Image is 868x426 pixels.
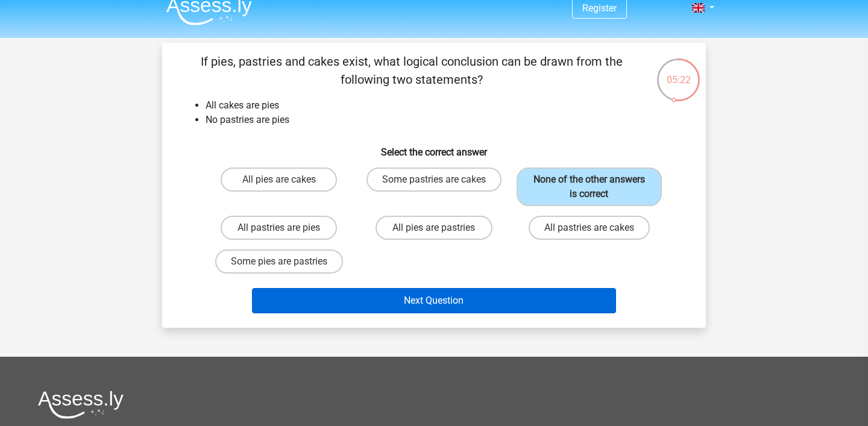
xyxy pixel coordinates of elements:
[366,168,502,192] label: Some pastries are cakes
[517,168,662,206] label: None of the other answers is correct
[206,98,687,113] li: All cakes are pies
[376,216,492,240] label: All pies are pastries
[221,216,337,240] label: All pastries are pies
[529,216,650,240] label: All pastries are cakes
[181,52,641,89] p: If pies, pastries and cakes exist, what logical conclusion can be drawn from the following two st...
[582,2,617,14] a: Register
[252,288,617,313] button: Next Question
[215,249,343,274] label: Some pies are pastries
[656,57,701,87] div: 05:22
[38,390,124,419] img: Assessly logo
[181,137,687,158] h6: Select the correct answer
[221,168,337,192] label: All pies are cakes
[206,113,687,127] li: No pastries are pies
